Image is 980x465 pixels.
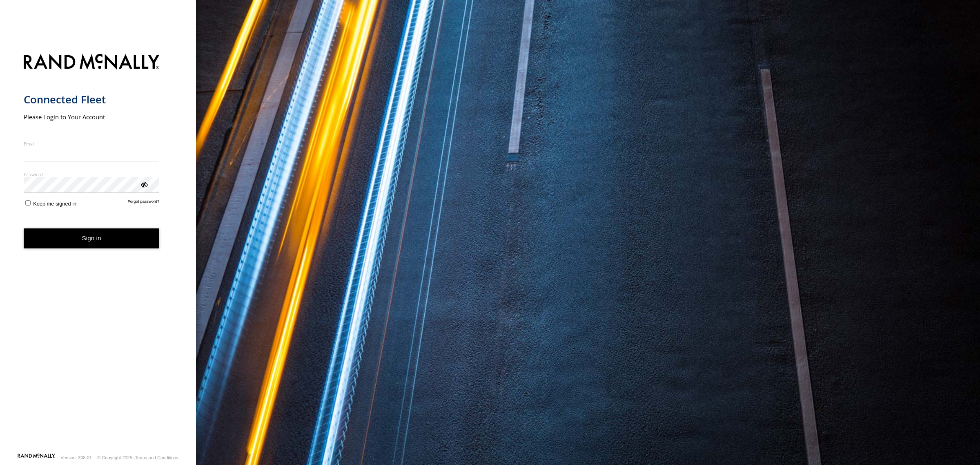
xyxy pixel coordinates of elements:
button: Sign in [24,228,160,248]
h2: Please Login to Your Account [24,113,160,121]
a: Forgot password? [128,199,160,207]
img: Rand McNally [24,52,160,73]
label: Email [24,141,160,147]
label: Password [24,171,160,177]
span: Keep me signed in [33,201,76,207]
h1: Connected Fleet [24,93,160,106]
form: main [24,49,173,453]
input: Keep me signed in [25,200,31,206]
a: Terms and Conditions [135,455,178,460]
a: Visit our Website [18,454,55,462]
div: © Copyright 2025 - [97,455,178,460]
div: ViewPassword [140,180,148,188]
div: Version: 308.01 [61,455,92,460]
